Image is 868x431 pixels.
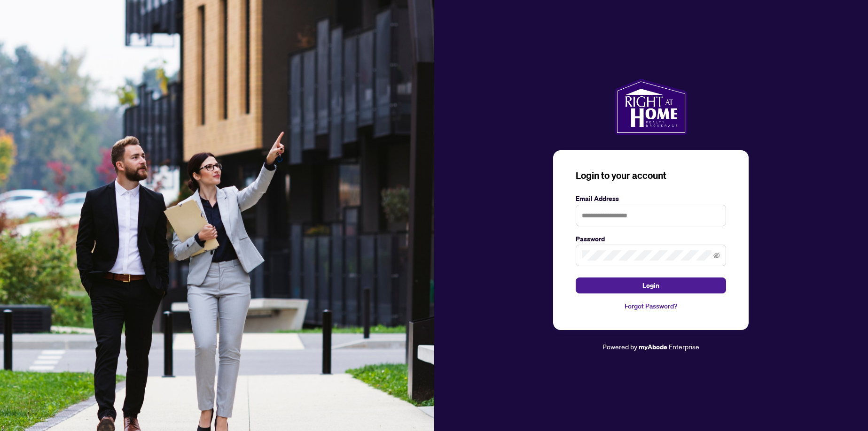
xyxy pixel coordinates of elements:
[615,79,688,135] img: ma-logo
[642,278,659,293] span: Login
[576,169,726,182] h3: Login to your account
[639,342,667,352] a: myAbode
[713,252,720,259] span: eye-invisible
[602,342,637,351] span: Powered by
[576,277,726,293] button: Login
[669,342,699,351] span: Enterprise
[576,301,726,311] a: Forgot Password?
[576,193,726,204] label: Email Address
[576,234,726,244] label: Password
